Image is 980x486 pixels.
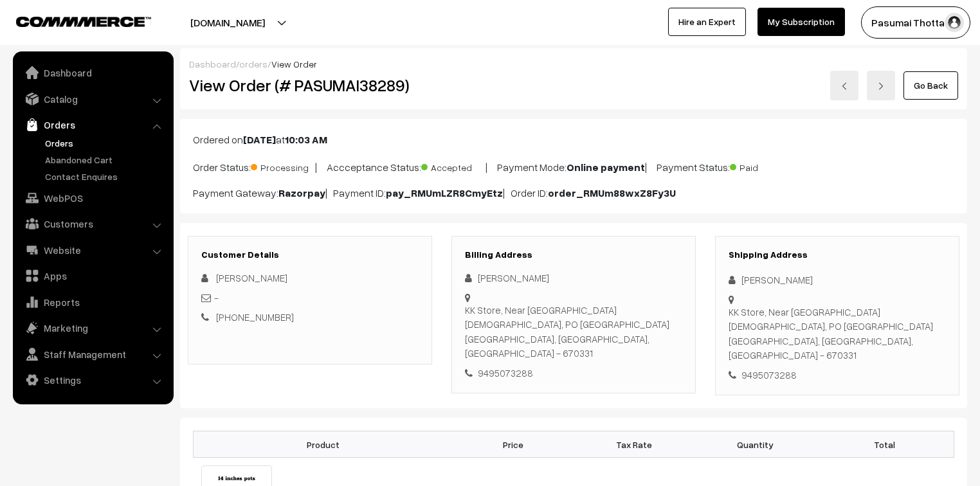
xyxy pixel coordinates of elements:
a: Go Back [903,71,958,100]
a: [PHONE_NUMBER] [216,311,294,323]
a: Contact Enquires [42,170,169,183]
div: KK Store, Near [GEOGRAPHIC_DATA][DEMOGRAPHIC_DATA], PO [GEOGRAPHIC_DATA] [GEOGRAPHIC_DATA], [GEOG... [729,305,946,363]
a: Apps [16,264,169,287]
h3: Billing Address [465,249,682,260]
span: View Order [271,59,317,69]
a: Reports [16,291,169,314]
a: Orders [16,113,169,136]
span: Paid [730,157,794,174]
a: Dashboard [16,61,169,84]
a: Orders [42,136,169,150]
span: Accepted [421,157,485,174]
a: Website [16,239,169,262]
b: pay_RMUmLZR8CmyEtz [386,186,503,199]
a: My Subscription [758,8,845,36]
button: [DOMAIN_NAME] [145,6,310,39]
a: Catalog [16,87,169,111]
div: 9495073288 [729,368,946,382]
th: Product [194,431,453,458]
h3: Customer Details [201,249,419,260]
a: Marketing [16,316,169,339]
div: / / [189,57,958,71]
th: Price [453,431,574,458]
img: COMMMERCE [16,17,151,26]
p: Payment Gateway: | Payment ID: | Order ID: [193,185,954,201]
h3: Shipping Address [729,249,946,260]
a: orders [239,59,268,69]
a: WebPOS [16,186,169,210]
th: Quantity [694,431,815,458]
img: user [945,13,964,32]
a: COMMMERCE [16,13,129,28]
th: Tax Rate [574,431,694,458]
button: Pasumai Thotta… [861,6,970,39]
p: Ordered on at [193,132,954,147]
div: - [201,291,419,305]
div: KK Store, Near [GEOGRAPHIC_DATA][DEMOGRAPHIC_DATA], PO [GEOGRAPHIC_DATA] [GEOGRAPHIC_DATA], [GEOG... [465,303,682,361]
h2: View Order (# PASUMAI38289) [189,75,433,95]
b: [DATE] [243,133,276,146]
span: [PERSON_NAME] [216,272,287,283]
div: 9495073288 [465,366,682,381]
a: Dashboard [189,59,236,69]
b: 10:03 AM [285,133,327,146]
div: [PERSON_NAME] [465,271,682,285]
a: Customers [16,212,169,235]
a: Staff Management [16,343,169,366]
a: Abandoned Cart [42,153,169,166]
a: Hire an Expert [668,8,746,36]
b: Online payment [567,161,645,174]
b: order_RMUm88wxZ8Fy3U [548,186,676,199]
span: Processing [251,157,315,174]
img: right-arrow.png [877,82,885,90]
div: [PERSON_NAME] [729,273,946,287]
a: Settings [16,368,169,392]
th: Total [815,431,954,458]
b: Razorpay [278,186,325,199]
img: left-arrow.png [840,82,848,90]
p: Order Status: | Accceptance Status: | Payment Mode: | Payment Status: [193,157,954,175]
